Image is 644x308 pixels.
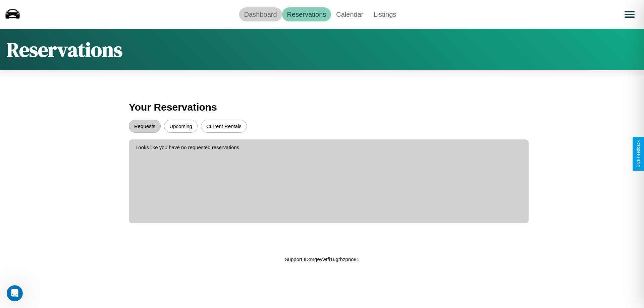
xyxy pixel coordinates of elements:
[201,120,247,133] button: Current Rentals
[239,7,282,21] a: Dashboard
[282,7,331,21] a: Reservations
[7,36,122,63] h1: Reservations
[129,98,515,116] h3: Your Reservations
[285,255,360,264] p: Support ID: mgevwtfi16grbzpno81
[636,140,641,168] div: Give Feedback
[164,120,198,133] button: Upcoming
[331,7,368,21] a: Calendar
[7,285,23,301] iframe: Intercom live chat
[620,5,639,24] button: Open menu
[129,120,161,133] button: Requests
[136,143,522,152] p: Looks like you have no requested reservations
[368,7,401,21] a: Listings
